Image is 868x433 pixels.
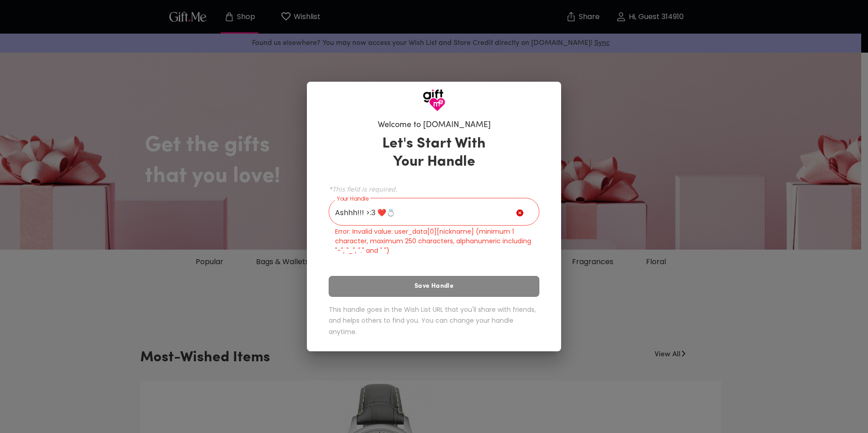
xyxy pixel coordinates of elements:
h6: Welcome to [DOMAIN_NAME] [378,120,491,131]
span: *This field is required. [329,185,539,193]
h3: Let's Start With Your Handle [371,135,497,171]
p: Error: Invalid value: user_data[0][nickname] (minimum 1 character, maximum 250 characters, alphan... [335,227,533,256]
img: GiftMe Logo [423,89,445,112]
input: Your Handle [329,200,516,226]
h6: This handle goes in the Wish List URL that you'll share with friends, and helps others to find yo... [329,304,539,338]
